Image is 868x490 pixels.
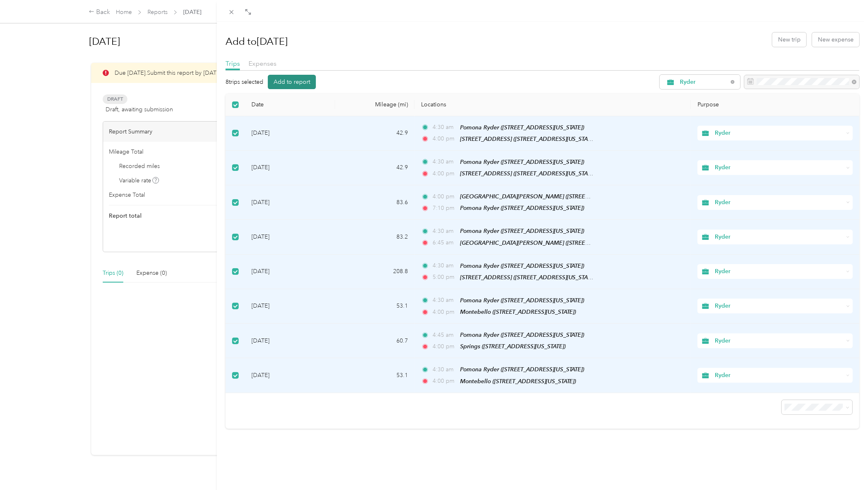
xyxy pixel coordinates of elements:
span: 4:00 pm [433,377,456,386]
span: 4:00 pm [433,308,456,317]
span: 5:00 pm [433,273,456,282]
td: [DATE] [245,358,335,393]
td: [DATE] [245,324,335,358]
span: 4:30 am [433,365,456,374]
span: Pomona Ryder ([STREET_ADDRESS][US_STATE]) [460,205,585,211]
iframe: Everlance-gr Chat Button Frame [822,444,868,490]
td: [DATE] [245,185,335,220]
td: 42.9 [335,151,414,185]
span: Ryder [680,79,728,85]
span: 4:30 am [433,157,456,166]
span: 4:30 am [433,296,456,305]
span: [STREET_ADDRESS] ([STREET_ADDRESS][US_STATE]) [460,170,597,177]
span: 4:00 pm [433,192,456,201]
td: 83.2 [335,220,414,254]
span: 4:30 am [433,261,456,270]
th: Mileage (mi) [335,94,414,116]
td: 208.8 [335,255,414,289]
span: Pomona Ryder ([STREET_ADDRESS][US_STATE]) [460,331,585,338]
span: Pomona Ryder ([STREET_ADDRESS][US_STATE]) [460,366,585,373]
span: Montebello ([STREET_ADDRESS][US_STATE]) [460,378,576,384]
span: 4:45 am [433,331,456,340]
td: 42.9 [335,116,414,151]
span: [STREET_ADDRESS] ([STREET_ADDRESS][US_STATE]) [460,136,597,143]
th: Date [245,94,335,116]
span: 4:30 am [433,227,456,236]
span: [STREET_ADDRESS] ([STREET_ADDRESS][US_STATE]) [460,274,597,281]
th: Locations [414,94,691,116]
span: Springs ([STREET_ADDRESS][US_STATE]) [460,343,566,350]
span: Montebello ([STREET_ADDRESS][US_STATE]) [460,308,576,315]
span: Expenses [249,60,276,67]
td: [DATE] [245,116,335,151]
span: Pomona Ryder ([STREET_ADDRESS][US_STATE]) [460,159,585,165]
td: [DATE] [245,255,335,289]
span: [GEOGRAPHIC_DATA][PERSON_NAME] ([STREET_ADDRESS][PERSON_NAME][US_STATE]) [460,239,696,246]
span: Ryder [715,198,844,207]
th: Purpose [691,94,859,116]
span: 4:00 pm [433,169,456,178]
button: Add to report [268,75,316,89]
span: Pomona Ryder ([STREET_ADDRESS][US_STATE]) [460,297,585,304]
td: [DATE] [245,289,335,324]
span: Pomona Ryder ([STREET_ADDRESS][US_STATE]) [460,262,585,269]
span: Pomona Ryder ([STREET_ADDRESS][US_STATE]) [460,228,585,234]
span: Ryder [715,267,844,276]
span: 4:00 pm [433,342,456,351]
span: 4:00 pm [433,134,456,143]
span: Pomona Ryder ([STREET_ADDRESS][US_STATE]) [460,124,585,131]
span: Trips [226,60,240,67]
span: Ryder [715,163,844,172]
span: Ryder [715,301,844,311]
span: Ryder [715,232,844,242]
span: 6:45 am [433,238,456,247]
td: 53.1 [335,358,414,393]
td: 83.6 [335,185,414,220]
button: New trip [772,32,806,47]
span: [GEOGRAPHIC_DATA][PERSON_NAME] ([STREET_ADDRESS][PERSON_NAME][US_STATE]) [460,193,696,200]
span: Ryder [715,371,844,380]
span: Ryder [715,336,844,345]
button: New expense [812,32,859,47]
p: 8 trips selected [226,78,263,86]
td: [DATE] [245,220,335,254]
td: [DATE] [245,151,335,185]
td: 53.1 [335,289,414,324]
span: 4:30 am [433,123,456,132]
td: 60.7 [335,324,414,358]
h1: Add to [DATE] [226,32,288,51]
span: 7:10 pm [433,204,456,213]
